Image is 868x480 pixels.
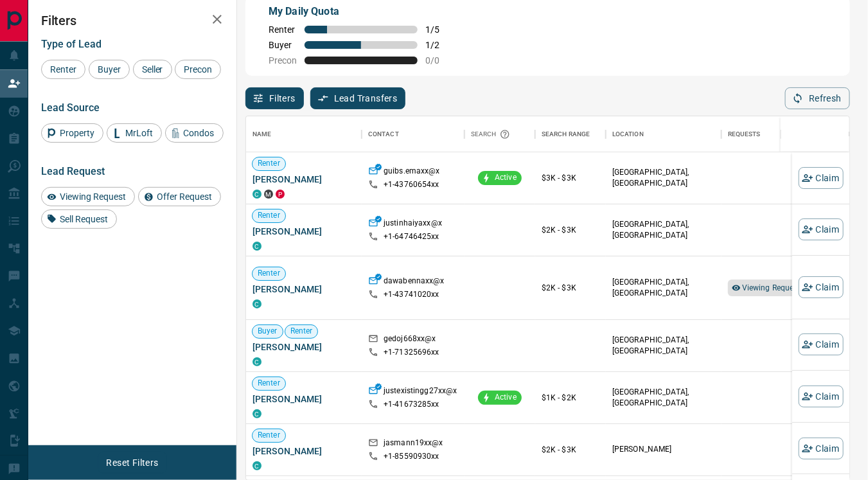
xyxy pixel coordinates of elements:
div: condos.ca [252,242,261,251]
div: Condos [165,123,224,143]
span: [PERSON_NAME] [252,173,355,186]
p: guibs.emaxx@x [384,166,440,179]
p: $2K - $3K [542,224,599,236]
div: Search Range [535,116,606,152]
span: Precon [269,55,297,66]
div: Contact [362,116,465,152]
div: condos.ca [252,190,261,199]
div: Requests [728,116,761,152]
button: Claim [799,218,844,240]
div: Offer Request [138,187,221,206]
p: +1- 85590930xx [384,451,439,462]
span: Lead Source [41,102,100,114]
span: Sell Request [55,214,112,224]
p: $2K - $3K [542,444,599,456]
p: +1- 41673285xx [384,399,439,410]
p: $3K - $3K [542,172,599,184]
div: Seller [133,60,172,79]
p: [PERSON_NAME] [612,444,715,455]
span: Buyer [269,40,297,50]
div: condos.ca [252,357,261,366]
span: Renter [252,268,285,279]
div: MrLoft [107,123,162,143]
div: Viewing Request [41,187,135,206]
span: [PERSON_NAME] [252,225,355,238]
span: Viewing Request [742,283,813,292]
p: $2K - $3K [542,282,599,294]
button: Claim [799,276,844,298]
span: Renter [252,210,285,221]
p: +1- 71325696xx [384,347,439,358]
div: Property [41,123,103,143]
p: [GEOGRAPHIC_DATA], [GEOGRAPHIC_DATA] [612,335,715,357]
button: Claim [799,386,844,407]
span: Seller [137,64,168,75]
p: [GEOGRAPHIC_DATA], [GEOGRAPHIC_DATA] [612,219,715,241]
span: Condos [179,128,219,138]
div: Renter [41,60,85,79]
div: Location [606,116,722,152]
div: Location [612,116,644,152]
div: Requests [722,116,837,152]
span: Type of Lead [41,38,102,50]
div: Sell Request [41,209,117,229]
p: gedoj668xx@x [384,333,436,347]
div: condos.ca [252,461,261,470]
span: Buyer [93,64,125,75]
span: [PERSON_NAME] [252,283,355,296]
span: Renter [252,430,285,441]
p: My Daily Quota [269,4,454,19]
p: +1- 64746425xx [384,231,439,242]
span: Offer Request [152,191,217,202]
button: Reset Filters [98,452,166,474]
div: Viewing Request (1) [728,280,817,296]
span: Buyer [252,326,283,337]
p: [GEOGRAPHIC_DATA], [GEOGRAPHIC_DATA] [612,277,715,299]
span: Renter [46,64,81,75]
p: +1- 43760654xx [384,179,439,190]
p: [GEOGRAPHIC_DATA], [GEOGRAPHIC_DATA] [612,387,715,409]
span: 1 / 5 [425,24,454,35]
button: Claim [799,333,844,355]
p: justinhaiyaxx@x [384,218,442,231]
button: Claim [799,167,844,189]
div: Name [252,116,272,152]
span: Viewing Request [55,191,130,202]
div: Precon [175,60,221,79]
button: Claim [799,438,844,459]
span: 1 / 2 [425,40,454,50]
span: [PERSON_NAME] [252,341,355,353]
div: Name [246,116,362,152]
button: Filters [245,87,304,109]
div: condos.ca [252,299,261,308]
span: Active [490,392,522,403]
span: 0 / 0 [425,55,454,66]
div: Contact [368,116,399,152]
div: mrloft.ca [264,190,273,199]
div: Buyer [89,60,130,79]
p: dawabennaxx@x [384,276,445,289]
span: MrLoft [121,128,157,138]
span: Precon [179,64,217,75]
p: +1- 43741020xx [384,289,439,300]
div: property.ca [276,190,285,199]
div: Search Range [542,116,590,152]
p: $1K - $2K [542,392,599,404]
span: Active [490,172,522,183]
span: [PERSON_NAME] [252,445,355,458]
span: Property [55,128,99,138]
div: condos.ca [252,409,261,418]
span: Renter [252,158,285,169]
p: [GEOGRAPHIC_DATA], [GEOGRAPHIC_DATA] [612,167,715,189]
span: Lead Request [41,165,105,177]
button: Refresh [785,87,850,109]
span: [PERSON_NAME] [252,393,355,405]
h2: Filters [41,13,224,28]
span: Renter [269,24,297,35]
div: Search [471,116,513,152]
p: jasmann19xx@x [384,438,443,451]
p: justexistingg27xx@x [384,386,457,399]
span: Renter [285,326,318,337]
button: Lead Transfers [310,87,406,109]
span: Renter [252,378,285,389]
